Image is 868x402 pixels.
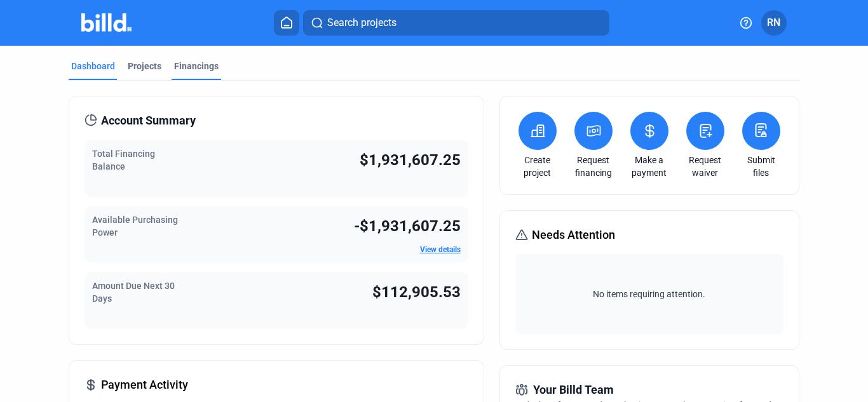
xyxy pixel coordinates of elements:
div: Projects [128,60,161,72]
a: Request financing [571,154,616,179]
span: Your Billd Team [533,381,614,399]
span: Amount Due Next 30 Days [92,281,175,304]
span: RN [767,15,780,30]
span: Search projects [327,15,397,30]
div: Dashboard [71,60,115,72]
span: Needs Attention [532,226,615,244]
img: Billd Company Logo [81,13,132,32]
a: Request waiver [683,154,728,179]
a: Make a payment [627,154,672,179]
span: Total Financing Balance [92,149,155,171]
a: View details [420,245,461,254]
span: -$1,931,607.25 [354,217,461,235]
span: $112,905.53 [372,283,461,301]
span: $1,931,607.25 [360,151,461,169]
a: Submit files [739,154,783,179]
span: Available Purchasing Power [92,215,178,238]
span: No items requiring attention. [520,288,778,300]
span: Payment Activity [101,376,188,394]
span: Account Summary [101,112,196,130]
a: Create project [515,154,560,179]
div: Financings [174,60,219,72]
